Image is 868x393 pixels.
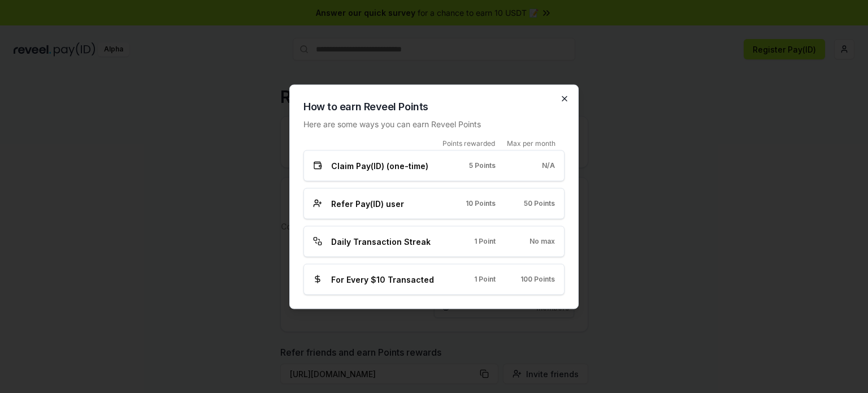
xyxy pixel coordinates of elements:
[520,275,555,284] span: 100 Points
[331,197,404,209] span: Refer Pay(ID) user
[331,159,428,171] span: Claim Pay(ID) (one-time)
[507,139,555,148] span: Max per month
[530,237,555,246] span: No max
[331,235,431,247] span: Daily Transaction Streak
[331,273,434,285] span: For Every $10 Transacted
[303,118,565,129] p: Here are some ways you can earn Reveel Points
[542,161,555,170] span: N/A
[474,237,496,246] span: 1 Point
[469,161,496,170] span: 5 Points
[303,98,565,114] h2: How to earn Reveel Points
[442,139,495,148] span: Points rewarded
[474,275,496,284] span: 1 Point
[524,199,555,208] span: 50 Points
[466,199,496,208] span: 10 Points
